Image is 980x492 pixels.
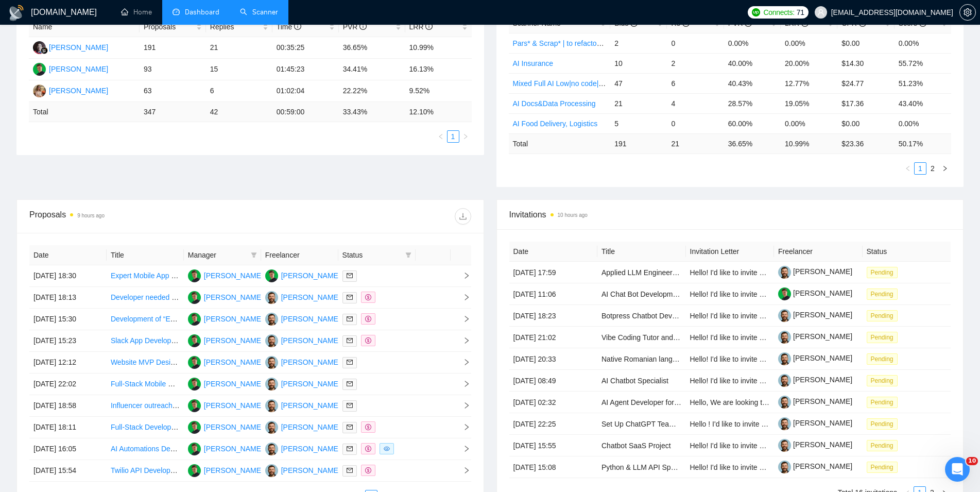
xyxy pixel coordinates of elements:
img: VK [265,356,278,369]
a: MB[PERSON_NAME] [188,293,263,301]
img: c1-JWQDXWEy3CnA6sRtFzzU22paoDq5cZnWyBNc3HWqwvuW0qNnjm1CMP-YmbEEtPC [778,331,791,344]
a: Native Romanian language conversation recording project [601,355,787,363]
div: [PERSON_NAME] [281,270,340,281]
span: Pending [867,353,898,365]
a: MB[PERSON_NAME] [188,379,263,387]
span: Pending [867,332,898,343]
img: VK [265,313,278,326]
span: left [905,165,911,172]
a: [PERSON_NAME] [778,354,852,362]
div: [PERSON_NAME] [281,465,340,476]
div: [PERSON_NAME] [204,378,263,389]
a: Applied LLM Engineer (Prompt Specialist) [601,268,735,277]
td: [DATE] 15:23 [29,330,107,352]
span: Proposals [144,21,194,32]
td: Vibe Coding Tutor and Pair Programming Partner Needed [597,327,686,348]
span: filter [405,252,411,258]
span: Status [342,249,401,261]
a: 2 [927,163,938,174]
a: VK[PERSON_NAME] [265,314,340,323]
a: SS[PERSON_NAME] [33,43,108,51]
a: Full-Stack Development for Ai-ify Platform (Agenic Employee Suite for Small Businesses) [111,423,395,431]
span: 10 [966,457,978,465]
td: 55.72% [895,53,951,73]
span: right [462,133,469,140]
span: mail [347,424,353,430]
a: MB[PERSON_NAME] [188,358,263,366]
span: user [817,9,824,16]
img: c1-JWQDXWEy3CnA6sRtFzzU22paoDq5cZnWyBNc3HWqwvuW0qNnjm1CMP-YmbEEtPC [778,417,791,430]
td: 36.65% [339,37,405,59]
img: MB [188,269,201,282]
button: right [459,130,472,143]
td: [DATE] 11:06 [509,283,598,305]
img: MB [188,421,201,434]
a: Pending [867,419,902,428]
div: Proposals [29,208,250,225]
a: Twilio API Developer (IVR + AI Agent + CRM Integration) [111,466,291,474]
span: Pending [867,440,898,451]
span: right [455,294,470,301]
a: setting [959,8,976,16]
li: Next Page [939,162,951,175]
td: $0.00 [837,33,894,53]
span: right [455,272,470,279]
div: [PERSON_NAME] [281,313,340,325]
a: AV[PERSON_NAME] [33,86,108,94]
a: VK[PERSON_NAME] [265,358,340,366]
a: Pending [867,268,902,276]
div: [PERSON_NAME] [281,378,340,389]
td: 347 [140,102,206,122]
span: Pending [867,375,898,386]
a: Influencer outreach, tracking and management program [111,401,289,410]
td: 21 [206,37,272,59]
span: PVR [728,19,752,27]
li: 2 [926,162,939,175]
span: mail [347,467,353,473]
div: [PERSON_NAME] [281,443,340,454]
td: 22.22% [339,80,405,102]
img: MB [188,399,201,412]
span: left [438,133,444,140]
div: [PERSON_NAME] [204,313,263,325]
span: Pending [867,267,898,278]
td: 0.00% [895,113,951,133]
span: Pending [867,289,898,300]
td: 00:59:00 [272,102,339,122]
span: dollar [365,316,371,322]
a: [PERSON_NAME] [778,289,852,297]
span: Scanner Name [513,19,561,27]
td: 0.00% [895,33,951,53]
td: 0.00% [781,113,837,133]
td: 21 [667,133,724,154]
span: info-circle [359,23,367,30]
span: mail [347,337,353,344]
span: right [455,315,470,323]
img: MB [188,378,201,391]
span: mail [347,359,353,365]
td: [DATE] 17:59 [509,262,598,283]
a: Mixed Full AI Low|no code|automations [513,79,638,88]
a: [PERSON_NAME] [778,311,852,319]
a: VK[PERSON_NAME] [265,466,340,474]
th: Title [107,245,184,265]
img: VK [265,399,278,412]
img: SS [33,41,46,54]
button: right [939,162,951,175]
a: Full-Stack Mobile Developer – Mental Health / Habit App [111,380,290,388]
img: c1-JWQDXWEy3CnA6sRtFzzU22paoDq5cZnWyBNc3HWqwvuW0qNnjm1CMP-YmbEEtPC [778,461,791,473]
td: 42 [206,102,272,122]
span: Pending [867,418,898,430]
td: 191 [610,133,667,154]
span: Replies [210,21,261,32]
div: [PERSON_NAME] [204,292,263,303]
a: searchScanner [240,8,278,16]
td: AI Chat Bot Development for Online Traders [597,283,686,305]
td: 10.99 % [781,133,837,154]
div: [PERSON_NAME] [281,335,340,346]
time: 9 hours ago [77,213,105,218]
a: MB[PERSON_NAME] [188,336,263,344]
span: mail [347,402,353,409]
a: AI Docs&Data Processing [513,99,596,108]
td: 12.10 % [405,102,472,122]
